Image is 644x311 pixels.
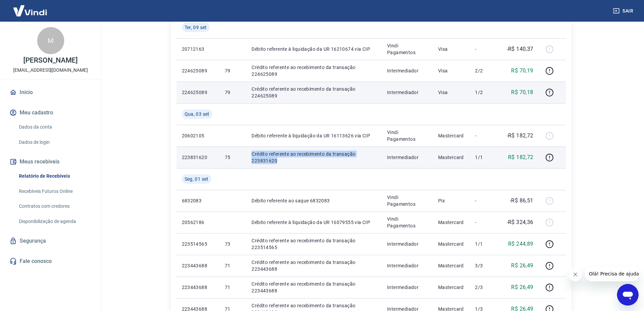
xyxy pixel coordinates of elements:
[585,266,639,281] iframe: Mensagem da empresa
[225,67,241,74] p: 79
[16,120,93,134] a: Dados da conta
[475,197,495,204] p: -
[508,153,533,161] p: R$ 182,72
[16,169,93,183] a: Relatório de Recebíveis
[8,154,93,169] button: Meus recebíveis
[8,234,93,248] a: Segurança
[8,105,93,120] button: Meu cadastro
[182,132,214,139] p: 20602105
[387,42,427,56] p: Vindi Pagamentos
[225,241,241,247] p: 73
[617,284,639,306] iframe: Botão para abrir a janela de mensagens
[438,219,464,226] p: Mastercard
[16,184,93,198] a: Recebíveis Futuros Online
[225,284,241,291] p: 71
[438,154,464,161] p: Mastercard
[475,89,495,96] p: 1/2
[387,67,427,74] p: Intermediador
[252,64,376,77] p: Crédito referente ao recebimento da transação 224625089
[252,259,376,272] p: Crédito referente ao recebimento da transação 223443688
[16,215,93,228] a: Disponibilização de agenda
[182,241,214,247] p: 223514565
[185,24,207,31] span: Ter, 09 set
[182,197,214,204] p: 6832083
[507,218,533,226] p: -R$ 324,36
[438,46,464,52] p: Visa
[387,194,427,207] p: Vindi Pagamentos
[8,0,52,21] img: Vindi
[185,111,210,117] span: Qua, 03 set
[438,241,464,247] p: Mastercard
[387,262,427,269] p: Intermediador
[37,27,64,54] div: M
[252,86,376,99] p: Crédito referente ao recebimento da transação 224625089
[569,268,582,281] iframe: Fechar mensagem
[387,284,427,291] p: Intermediador
[507,132,533,140] p: -R$ 182,72
[387,216,427,229] p: Vindi Pagamentos
[252,132,376,139] p: Débito referente à liquidação da UR 16113626 via CIP
[182,67,214,74] p: 224625089
[252,281,376,294] p: Crédito referente ao recebimento da transação 223443688
[387,241,427,247] p: Intermediador
[225,154,241,161] p: 75
[252,237,376,251] p: Crédito referente ao recebimento da transação 223514565
[508,240,533,248] p: R$ 244,89
[23,57,77,64] p: [PERSON_NAME]
[185,176,209,182] span: Seg, 01 set
[612,5,636,17] button: Sair
[438,197,464,204] p: Pix
[225,89,241,96] p: 79
[182,284,214,291] p: 223443688
[475,241,495,247] p: 1/1
[252,197,376,204] p: Débito referente ao saque 6832083
[438,132,464,139] p: Mastercard
[16,135,93,149] a: Dados de login
[182,89,214,96] p: 224625089
[16,199,93,213] a: Contratos com credores
[475,132,495,139] p: -
[511,67,533,75] p: R$ 70,19
[252,46,376,52] p: Débito referente à liquidação da UR 16210674 via CIP
[511,283,533,291] p: R$ 26,49
[182,262,214,269] p: 223443688
[4,5,57,10] span: Olá! Precisa de ajuda?
[511,262,533,270] p: R$ 26,49
[387,129,427,142] p: Vindi Pagamentos
[252,219,376,226] p: Débito referente à liquidação da UR 16079555 via CIP
[475,262,495,269] p: 3/3
[438,67,464,74] p: Visa
[438,262,464,269] p: Mastercard
[8,85,93,100] a: Início
[225,262,241,269] p: 71
[475,67,495,74] p: 2/2
[438,284,464,291] p: Mastercard
[475,46,495,52] p: -
[475,154,495,161] p: 1/1
[182,46,214,52] p: 20712163
[511,88,533,96] p: R$ 70,18
[510,197,533,205] p: -R$ 86,51
[387,154,427,161] p: Intermediador
[387,89,427,96] p: Intermediador
[475,284,495,291] p: 2/3
[252,151,376,164] p: Crédito referente ao recebimento da transação 223831620
[182,219,214,226] p: 20562186
[507,45,533,53] p: -R$ 140,37
[438,89,464,96] p: Visa
[13,67,88,74] p: [EMAIL_ADDRESS][DOMAIN_NAME]
[182,154,214,161] p: 223831620
[475,219,495,226] p: -
[8,254,93,269] a: Fale conosco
